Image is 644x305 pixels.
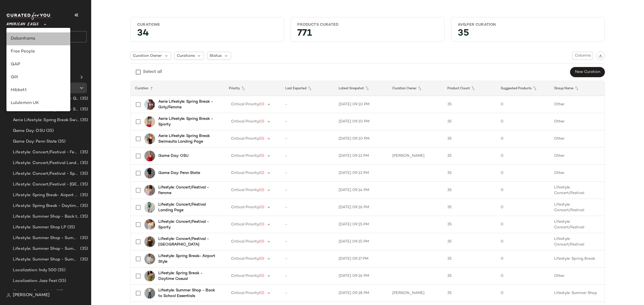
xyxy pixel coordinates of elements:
[575,54,591,58] span: Columns
[297,22,438,27] div: Products Curated
[57,267,65,273] span: (35)
[259,154,264,158] span: (0)
[443,81,496,96] th: Product Count
[496,182,550,199] td: 0
[13,117,79,123] span: Aerie Lifestyle: Spring Break Swimsuits Landing Page
[550,165,605,182] td: Other
[55,289,64,295] span: (35)
[144,185,155,196] img: 2351_6057_577_of
[334,96,388,113] td: [DATE] 09:10 PM
[158,270,218,282] b: Lifestyle: Spring Break - Daytime Casual
[550,199,605,216] td: Lifestyle: Concert/Festival
[13,160,79,166] span: Lifestyle: Concert/Festival Landing Page
[137,22,277,27] div: Curations
[11,36,66,42] div: Debenhams
[231,154,259,158] span: Critical Priority
[158,99,218,110] b: Aerie Lifestyle: Spring Break - Girly/Femme
[259,291,264,295] span: (0)
[334,233,388,250] td: [DATE] 09:15 PM
[281,182,334,199] td: -
[133,53,162,59] span: Curation Owner
[79,256,88,263] span: (35)
[281,233,334,250] td: -
[13,278,57,284] span: Localization: Jazz Fest
[79,106,88,113] span: (35)
[550,81,605,96] th: Group Name
[79,203,88,209] span: (35)
[11,100,66,106] div: Lululemon UK
[79,96,88,102] span: (35)
[144,219,155,230] img: 0301_6079_106_of
[158,236,218,247] b: Lifestyle: Concert/Festival - [GEOGRAPHIC_DATA]
[388,147,443,165] td: [PERSON_NAME]
[45,128,54,134] span: (35)
[443,267,496,285] td: 35
[334,147,388,165] td: [DATE] 09:13 PM
[79,214,88,220] span: (35)
[259,205,264,209] span: (0)
[259,274,264,278] span: (0)
[496,165,550,182] td: 0
[281,267,334,285] td: -
[259,120,264,124] span: (0)
[550,182,605,199] td: Lifestyle: Concert/Festival
[599,54,602,58] img: svg%3e
[496,267,550,285] td: 0
[550,96,605,113] td: Other
[158,219,218,230] b: Lifestyle: Concert/Festival - Sporty
[388,81,443,96] th: Curation Owner
[259,222,264,226] span: (0)
[231,171,259,175] span: Critical Priority
[158,170,200,176] b: Game Day: Penn State
[231,257,259,261] span: Critical Priority
[334,182,388,199] td: [DATE] 09:14 PM
[259,257,264,261] span: (0)
[231,274,259,278] span: Critical Priority
[259,240,264,244] span: (0)
[334,250,388,267] td: [DATE] 09:17 PM
[334,130,388,147] td: [DATE] 09:10 PM
[13,256,79,263] span: Lifestyle: Summer Shop - Summer Study Sessions
[144,168,155,178] img: 1457_2460_410_of
[144,254,155,264] img: 1455_2594_050_of
[66,224,75,230] span: (35)
[443,165,496,182] td: 35
[11,74,66,81] div: Gilt
[550,267,605,285] td: Other
[281,130,334,147] td: -
[57,139,66,145] span: (35)
[496,233,550,250] td: 0
[13,181,79,188] span: Lifestyle: Concert/Festival - [GEOGRAPHIC_DATA]
[443,147,496,165] td: 35
[79,192,88,198] span: (35)
[6,293,11,297] img: svg%3e
[11,61,66,68] div: GAP
[458,22,598,27] div: Avg.per Curation
[496,216,550,233] td: 0
[334,165,388,182] td: [DATE] 09:13 PM
[259,188,264,192] span: (0)
[550,250,605,267] td: Lifestyle: Spring Break
[281,113,334,130] td: -
[6,12,52,20] img: cfy_white_logo.C9jOOHJF.svg
[572,52,593,60] button: Columns
[79,117,88,123] span: (35)
[231,188,259,192] span: Critical Priority
[79,149,88,155] span: (35)
[158,202,218,213] b: Lifestyle: Concert/Festival Landing Page
[158,133,218,144] b: Aerie Lifestyle: Spring Break Swimsuits Landing Page
[13,128,45,134] span: Game Day: OSU
[79,181,88,188] span: (35)
[281,216,334,233] td: -
[177,53,195,59] span: Curations
[550,216,605,233] td: Lifestyle: Concert/Festival
[443,113,496,130] td: 35
[79,246,88,252] span: (35)
[158,288,218,299] b: Lifestyle: Summer Shop - Back to School Essentials
[496,285,550,302] td: 0
[13,235,79,241] span: Lifestyle: Summer Shop - Summer Abroad
[13,214,79,220] span: Lifestyle: Summer Shop - Back to School Essentials
[281,96,334,113] td: -
[443,250,496,267] td: 35
[496,113,550,130] td: 0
